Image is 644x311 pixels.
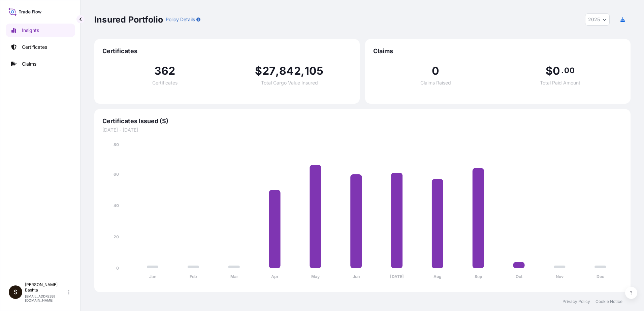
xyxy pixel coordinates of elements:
[562,299,590,304] a: Privacy Policy
[22,44,47,50] p: Certificates
[22,61,36,67] p: Claims
[276,66,279,76] span: ,
[114,172,119,177] tspan: 60
[279,66,301,76] span: 842
[13,289,18,296] span: S
[595,299,622,304] a: Cookie Notice
[475,274,482,279] tspan: Sep
[585,13,610,26] button: Year Selector
[25,294,67,302] p: [EMAIL_ADDRESS][DOMAIN_NAME]
[166,16,195,23] p: Policy Details
[255,66,262,76] span: $
[230,274,238,279] tspan: Mar
[154,66,175,76] span: 362
[6,24,75,37] a: Insights
[25,282,67,293] p: [PERSON_NAME] Bashta
[301,66,304,76] span: ,
[516,274,523,279] tspan: Oct
[6,40,75,54] a: Certificates
[152,80,178,85] span: Certificates
[190,274,197,279] tspan: Feb
[373,47,622,55] span: Claims
[261,80,318,85] span: Total Cargo Value Insured
[311,274,320,279] tspan: May
[114,234,119,239] tspan: 20
[540,80,580,85] span: Total Paid Amount
[564,68,574,73] span: 00
[588,16,600,23] span: 2025
[22,27,39,34] p: Insights
[6,57,75,71] a: Claims
[262,66,276,76] span: 27
[102,127,622,133] span: [DATE] - [DATE]
[114,203,119,208] tspan: 40
[432,66,439,76] span: 0
[546,66,553,76] span: $
[271,274,279,279] tspan: Apr
[433,274,442,279] tspan: Aug
[561,68,563,73] span: .
[102,117,622,125] span: Certificates Issued ($)
[353,274,360,279] tspan: Jun
[94,14,163,25] p: Insured Portfolio
[556,274,564,279] tspan: Nov
[420,80,451,85] span: Claims Raised
[597,274,604,279] tspan: Dec
[390,274,404,279] tspan: [DATE]
[116,266,119,271] tspan: 0
[102,47,352,55] span: Certificates
[553,66,560,76] span: 0
[304,66,324,76] span: 105
[149,274,156,279] tspan: Jan
[114,142,119,147] tspan: 80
